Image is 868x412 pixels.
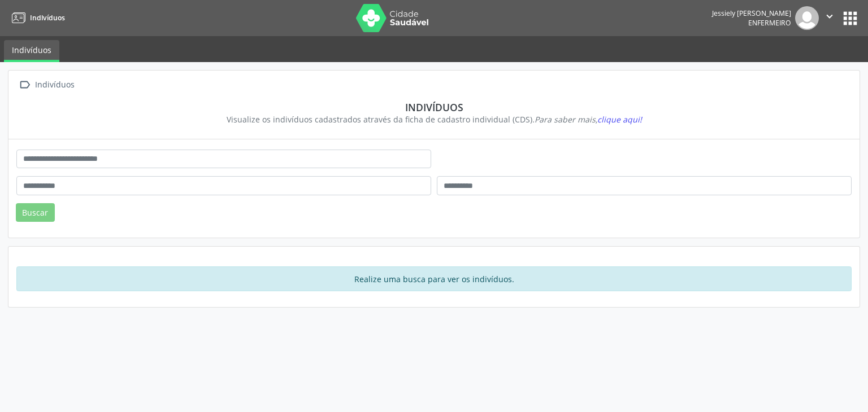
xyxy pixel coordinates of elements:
[16,203,55,222] button: Buscar
[16,266,852,291] div: Realize uma busca para ver os indivíduos.
[16,77,33,93] i: 
[4,40,59,62] a: Indivíduos
[30,13,65,23] span: Indivíduos
[840,8,860,28] button: apps
[597,114,642,125] span: clique aqui!
[33,77,76,93] div: Indivíduos
[712,8,791,18] div: Jessiely [PERSON_NAME]
[24,113,844,125] div: Visualize os indivíduos cadastrados através da ficha de cadastro individual (CDS).
[795,6,819,30] img: img
[16,77,76,93] a:  Indivíduos
[24,101,844,113] div: Indivíduos
[748,18,791,28] span: Enfermeiro
[535,114,642,125] i: Para saber mais,
[819,6,840,30] button: 
[8,8,65,27] a: Indivíduos
[823,10,836,23] i: 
